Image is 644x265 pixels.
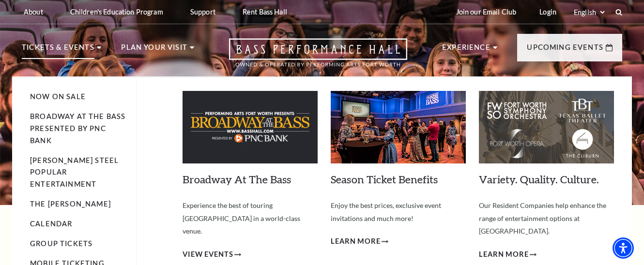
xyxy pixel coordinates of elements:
[30,220,72,228] a: Calendar
[442,42,491,59] p: Experience
[183,249,233,261] span: View Events
[331,199,466,225] p: Enjoy the best prices, exclusive event invitations and much more!
[572,8,606,17] select: Select:
[479,173,599,186] a: Variety. Quality. Culture.
[331,236,388,248] a: Learn More Season Ticket Benefits
[30,156,119,189] a: [PERSON_NAME] Steel Popular Entertainment
[479,91,614,163] img: Variety. Quality. Culture.
[24,8,43,16] p: About
[22,42,94,59] p: Tickets & Events
[527,42,603,59] p: Upcoming Events
[331,236,381,248] span: Learn More
[479,199,614,238] p: Our Resident Companies help enhance the range of entertainment options at [GEOGRAPHIC_DATA].
[331,173,438,186] a: Season Ticket Benefits
[183,199,318,238] p: Experience the best of touring [GEOGRAPHIC_DATA] in a world-class venue.
[243,8,287,16] p: Rent Bass Hall
[30,239,92,248] a: Group Tickets
[30,200,111,208] a: The [PERSON_NAME]
[190,8,215,16] p: Support
[194,38,442,76] a: Open this option
[183,91,318,163] img: Broadway At The Bass
[30,92,86,101] a: Now On Sale
[121,42,187,59] p: Plan Your Visit
[479,249,529,261] span: Learn More
[183,173,291,186] a: Broadway At The Bass
[613,237,634,259] div: Accessibility Menu
[183,249,241,261] a: View Events
[479,249,537,261] a: Learn More Variety. Quality. Culture.
[331,91,466,163] img: Season Ticket Benefits
[70,8,163,16] p: Children's Education Program
[30,112,125,145] a: Broadway At The Bass presented by PNC Bank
